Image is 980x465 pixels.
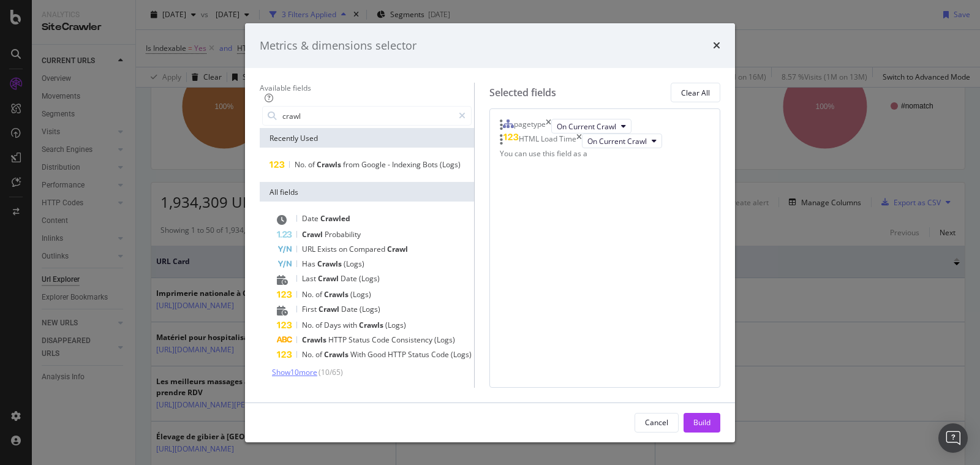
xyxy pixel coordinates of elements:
[451,349,472,360] span: (Logs)
[391,335,434,345] span: Consistency
[302,320,315,330] span: No.
[302,349,315,360] span: No.
[489,86,556,100] div: Selected fields
[302,259,317,269] span: Has
[302,244,317,254] span: URL
[359,320,385,330] span: Crawls
[434,335,455,345] span: (Logs)
[281,107,453,125] input: Search by field name
[318,367,343,377] span: ( 10 / 65 )
[315,289,324,300] span: of
[372,335,391,345] span: Code
[302,289,315,300] span: No.
[260,83,474,93] div: Available fields
[500,148,710,159] div: You can use this field as a
[361,159,388,170] span: Google
[344,259,364,269] span: (Logs)
[423,159,440,170] span: Bots
[302,273,318,284] span: Last
[500,119,710,134] div: pagetypetimesOn Current Crawl
[245,23,735,442] div: modal
[360,304,380,314] span: (Logs)
[519,134,576,148] div: HTML Load Time
[684,413,720,433] button: Build
[341,304,360,314] span: Date
[440,159,461,170] span: (Logs)
[385,320,406,330] span: (Logs)
[302,304,318,314] span: First
[392,159,423,170] span: Indexing
[350,289,371,300] span: (Logs)
[551,119,631,134] button: On Current Crawl
[557,121,616,132] span: On Current Crawl
[320,213,350,224] span: Crawled
[582,134,662,148] button: On Current Crawl
[713,37,720,53] div: times
[359,273,380,284] span: (Logs)
[681,88,710,98] div: Clear All
[272,367,317,377] span: Show 10 more
[388,159,392,170] span: -
[324,289,350,300] span: Crawls
[671,83,720,102] button: Clear All
[635,413,679,433] button: Cancel
[315,320,324,330] span: of
[587,136,647,146] span: On Current Crawl
[408,349,431,360] span: Status
[546,119,551,134] div: times
[349,244,387,254] span: Compared
[302,213,320,224] span: Date
[260,128,474,148] div: Recently Used
[302,335,328,345] span: Crawls
[341,273,359,284] span: Date
[317,259,344,269] span: Crawls
[339,244,349,254] span: on
[315,349,324,360] span: of
[645,417,668,428] div: Cancel
[343,320,359,330] span: with
[308,159,317,170] span: of
[317,244,339,254] span: Exists
[343,159,361,170] span: from
[302,229,325,240] span: Crawl
[295,159,308,170] span: No.
[318,304,341,314] span: Crawl
[324,320,343,330] span: Days
[324,349,350,360] span: Crawls
[367,349,388,360] span: Good
[938,423,968,453] div: Open Intercom Messenger
[349,335,372,345] span: Status
[350,349,367,360] span: With
[693,417,710,428] div: Build
[328,335,349,345] span: HTTP
[576,134,582,148] div: times
[431,349,451,360] span: Code
[500,134,710,148] div: HTML Load TimetimesOn Current Crawl
[260,37,417,53] div: Metrics & dimensions selector
[388,349,408,360] span: HTTP
[387,244,408,254] span: Crawl
[514,119,546,134] div: pagetype
[318,273,341,284] span: Crawl
[260,182,474,202] div: All fields
[317,159,343,170] span: Crawls
[325,229,361,240] span: Probability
